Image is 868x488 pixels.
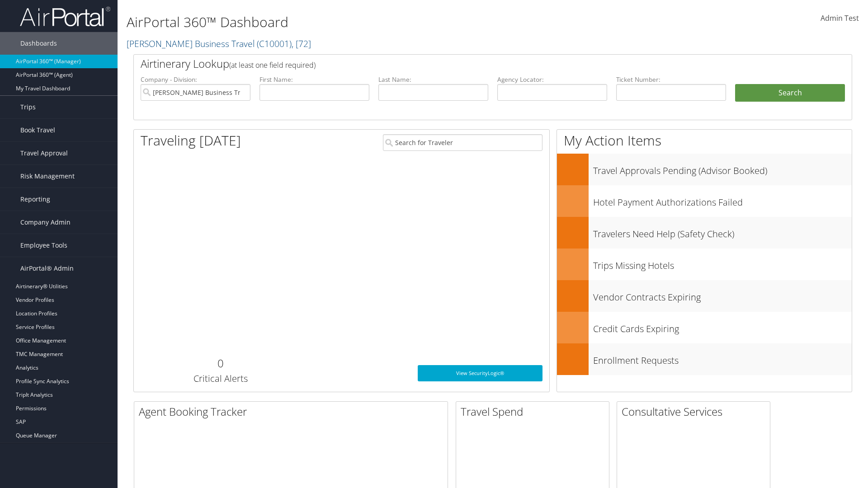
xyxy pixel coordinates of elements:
[141,75,250,84] label: Company - Division:
[141,356,300,371] h2: 0
[20,234,67,257] span: Employee Tools
[20,96,36,118] span: Trips
[141,131,241,150] h1: Traveling [DATE]
[821,5,859,33] a: Admin Test
[257,38,292,50] span: ( C10001 )
[20,211,71,234] span: Company Admin
[557,154,852,185] a: Travel Approvals Pending (Advisor Booked)
[141,372,300,385] h3: Critical Alerts
[593,286,852,304] h3: Vendor Contracts Expiring
[557,249,852,280] a: Trips Missing Hotels
[557,217,852,249] a: Travelers Need Help (Safety Check)
[20,165,75,188] span: Risk Management
[259,75,369,84] label: First Name:
[593,350,852,367] h3: Enrollment Requests
[20,257,74,280] span: AirPortal® Admin
[20,32,57,55] span: Dashboards
[557,131,852,150] h1: My Action Items
[622,404,770,419] h2: Consultative Services
[20,6,110,27] img: airportal-logo.png
[139,404,448,419] h2: Agent Booking Tracker
[20,142,68,164] span: Travel Approval
[292,38,311,50] span: , [ 72 ]
[593,192,852,209] h3: Hotel Payment Authorizations Failed
[557,312,852,343] a: Credit Cards Expiring
[418,365,542,381] a: View SecurityLogic®
[127,13,615,32] h1: AirPortal 360™ Dashboard
[497,75,607,84] label: Agency Locator:
[821,13,859,23] span: Admin Test
[229,60,316,70] span: (at least one field required)
[735,84,845,102] button: Search
[127,38,311,50] a: [PERSON_NAME] Business Travel
[593,223,852,240] h3: Travelers Need Help (Safety Check)
[616,75,726,84] label: Ticket Number:
[383,134,542,151] input: Search for Traveler
[141,56,785,71] h2: Airtinerary Lookup
[593,255,852,272] h3: Trips Missing Hotels
[557,185,852,217] a: Hotel Payment Authorizations Failed
[557,343,852,375] a: Enrollment Requests
[461,404,609,419] h2: Travel Spend
[593,160,852,177] h3: Travel Approvals Pending (Advisor Booked)
[20,119,55,141] span: Book Travel
[593,318,852,335] h3: Credit Cards Expiring
[557,280,852,312] a: Vendor Contracts Expiring
[20,188,50,211] span: Reporting
[378,75,488,84] label: Last Name:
